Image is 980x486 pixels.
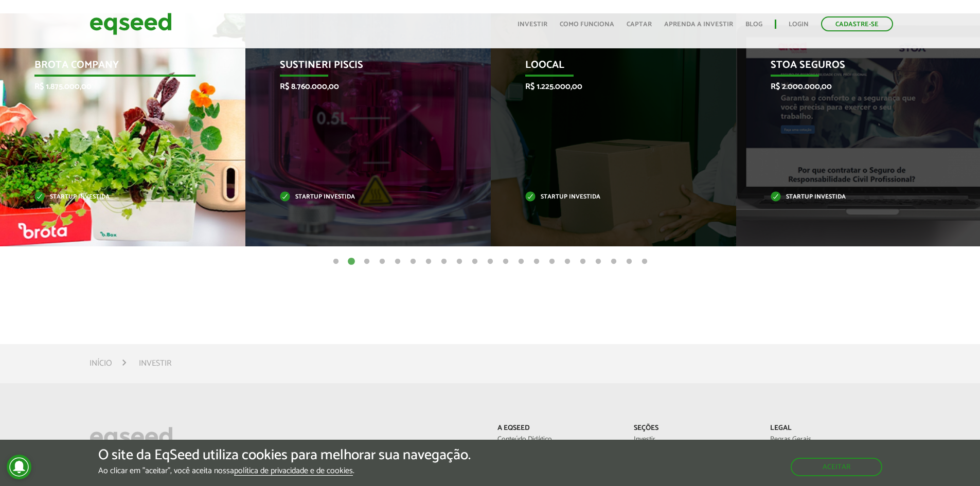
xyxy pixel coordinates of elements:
[408,257,418,267] button: 6 of 21
[98,466,471,476] p: Ao clicar em "aceitar", você aceita nossa .
[624,257,634,267] button: 20 of 21
[516,257,526,267] button: 13 of 21
[139,356,171,370] li: Investir
[664,21,733,28] a: Aprenda a investir
[770,424,891,433] p: Legal
[771,82,932,92] p: R$ 2.000.000,00
[627,21,652,28] a: Captar
[525,59,686,77] p: Loocal
[98,447,471,463] h5: O site da EqSeed utiliza cookies para melhorar sua navegação.
[634,424,755,433] p: Seções
[90,424,173,452] img: EqSeed Logo
[280,59,441,77] p: Sustineri Piscis
[90,359,112,368] a: Início
[639,257,650,267] button: 21 of 21
[771,59,932,77] p: STOA Seguros
[377,257,387,267] button: 4 of 21
[34,82,195,92] p: R$ 1.875.000,00
[34,194,195,200] p: Startup investida
[280,194,441,200] p: Startup investida
[454,257,465,267] button: 9 of 21
[393,257,403,267] button: 5 of 21
[423,257,434,267] button: 7 of 21
[470,257,480,267] button: 10 of 21
[501,257,511,267] button: 12 of 21
[770,436,891,443] a: Regras Gerais
[821,16,893,31] a: Cadastre-se
[90,10,172,38] img: EqSeed
[745,21,762,28] a: Blog
[331,257,341,267] button: 1 of 21
[518,21,547,28] a: Investir
[525,82,686,92] p: R$ 1.225.000,00
[485,257,495,267] button: 11 of 21
[560,21,614,28] a: Como funciona
[362,257,372,267] button: 3 of 21
[346,257,357,267] button: 2 of 21
[562,257,573,267] button: 16 of 21
[497,436,618,443] a: Conteúdo Didático
[497,424,618,433] p: A EqSeed
[771,194,932,200] p: Startup investida
[280,82,441,92] p: R$ 8.760.000,00
[525,194,686,200] p: Startup investida
[234,467,353,476] a: política de privacidade e de cookies
[791,458,882,476] button: Aceitar
[593,257,603,267] button: 18 of 21
[578,257,588,267] button: 17 of 21
[34,59,195,77] p: Brota Company
[789,21,809,28] a: Login
[531,257,542,267] button: 14 of 21
[634,436,755,443] a: Investir
[547,257,557,267] button: 15 of 21
[439,257,449,267] button: 8 of 21
[609,257,619,267] button: 19 of 21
